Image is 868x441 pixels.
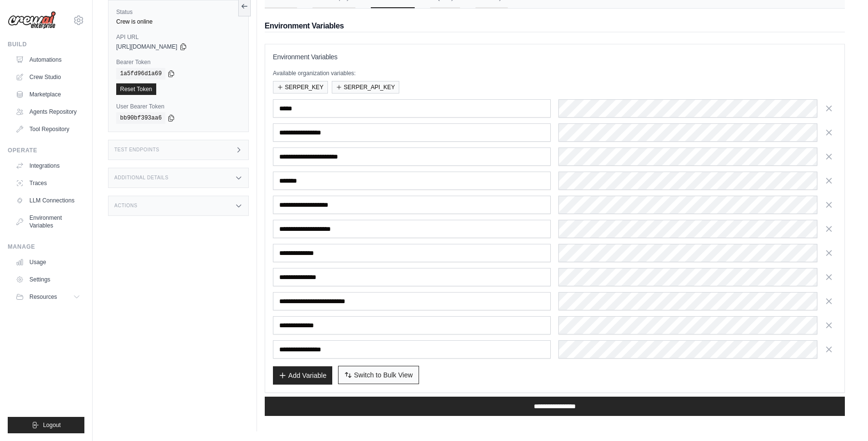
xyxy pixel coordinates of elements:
code: bb90bf393aa6 [116,112,165,124]
label: Status [116,8,241,16]
button: Add Variable [273,366,332,385]
button: SERPER_KEY [273,81,328,94]
a: Traces [12,175,84,191]
div: Crew is online [116,18,241,26]
span: Logout [43,421,61,429]
div: Operate [8,147,84,154]
a: Agents Repository [12,104,84,120]
a: Reset Token [116,83,156,95]
button: Logout [8,417,84,433]
a: Crew Studio [12,69,84,85]
a: LLM Connections [12,193,84,208]
label: Bearer Token [116,58,241,66]
a: Tool Repository [12,121,84,137]
span: Switch to Bulk View [354,370,413,380]
h3: Test Endpoints [114,147,160,153]
a: Automations [12,52,84,67]
button: Switch to Bulk View [338,366,419,384]
label: API URL [116,33,241,41]
code: 1a5fd96d1a69 [116,68,165,80]
span: [URL][DOMAIN_NAME] [116,43,177,51]
button: Resources [12,289,84,305]
div: Manage [8,243,84,251]
a: Integrations [12,158,84,174]
a: Marketplace [12,87,84,102]
a: Environment Variables [12,210,84,233]
img: Logo [8,11,56,29]
h3: Environment Variables [273,52,837,62]
p: Available organization variables: [273,69,837,77]
div: Build [8,40,84,48]
a: Usage [12,254,84,270]
button: SERPER_API_KEY [332,81,399,94]
h3: Actions [114,203,137,209]
label: User Bearer Token [116,103,241,110]
h2: Environment Variables [265,20,845,32]
span: Resources [29,293,57,301]
a: Settings [12,272,84,287]
h3: Additional Details [114,175,168,181]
